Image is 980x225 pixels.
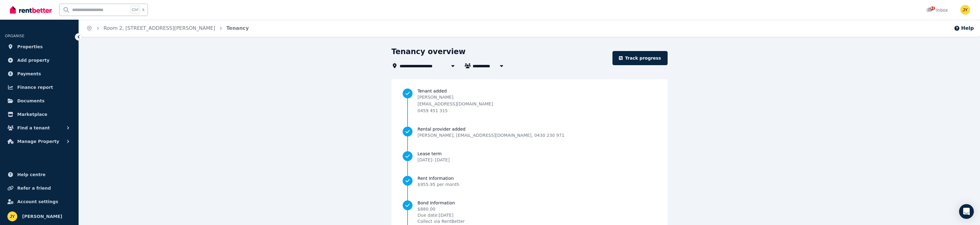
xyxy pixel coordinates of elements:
div: Inbox [926,7,948,13]
a: Tenancy [226,25,249,31]
span: Account settings [17,198,58,205]
a: Rental provider added[PERSON_NAME], [EMAIL_ADDRESS][DOMAIN_NAME], 0430 230 971 [403,126,656,138]
a: Lease term[DATE]- [DATE] [403,151,656,163]
span: $880.00 [417,206,465,212]
img: RentBetter [10,5,52,14]
span: [DATE] - [DATE] [417,157,449,162]
a: Tenant added[PERSON_NAME][EMAIL_ADDRESS][DOMAIN_NAME]0459 451 315 [403,88,656,114]
div: Open Intercom Messenger [959,204,974,219]
span: Payments [17,70,41,77]
span: Help centre [17,171,46,178]
span: Lease term [417,151,449,157]
a: Marketplace [5,108,74,120]
a: Bond Information$880.00Due date:[DATE]Collect via RentBetter [403,200,656,224]
nav: Breadcrumb [79,20,256,37]
span: 61 [930,6,935,10]
a: Rent Information$955.95 per month [403,175,656,187]
a: Help centre [5,168,74,181]
span: Properties [17,43,43,50]
h1: Tenancy overview [392,47,466,57]
span: k [142,7,144,12]
span: Collect via RentBetter [417,218,465,224]
a: Payments [5,68,74,80]
span: [PERSON_NAME] [22,213,62,220]
button: Help [954,25,974,32]
a: Documents [5,95,74,107]
button: Find a tenant [5,122,74,134]
span: 0459 451 315 [417,108,448,113]
a: Add property [5,54,74,66]
a: Refer a friend [5,182,74,194]
span: Refer a friend [17,184,51,192]
span: Tenant added [417,88,656,94]
span: Add property [17,57,50,64]
a: Finance report [5,81,74,93]
span: Rent Information [417,175,459,181]
span: Ctrl [130,6,140,14]
span: Bond Information [417,200,465,206]
a: Properties [5,41,74,53]
span: [PERSON_NAME] , [EMAIL_ADDRESS][DOMAIN_NAME] , 0430 230 971 [417,132,564,138]
span: Rental provider added [417,126,564,132]
p: [PERSON_NAME] [417,94,493,100]
a: Track progress [612,51,668,65]
span: ORGANISE [5,34,24,38]
span: Find a tenant [17,124,50,132]
p: [EMAIL_ADDRESS][DOMAIN_NAME] [417,101,493,107]
span: Manage Property [17,138,59,145]
span: Due date: [DATE] [417,212,465,218]
span: Documents [17,97,45,105]
img: JIAN YU [7,211,17,221]
span: $955.95 per month [417,182,459,187]
a: Room 2, [STREET_ADDRESS][PERSON_NAME] [104,25,215,31]
span: Finance report [17,84,53,91]
img: JIAN YU [960,5,970,15]
button: Manage Property [5,135,74,148]
a: Account settings [5,195,74,208]
span: Marketplace [17,111,47,118]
